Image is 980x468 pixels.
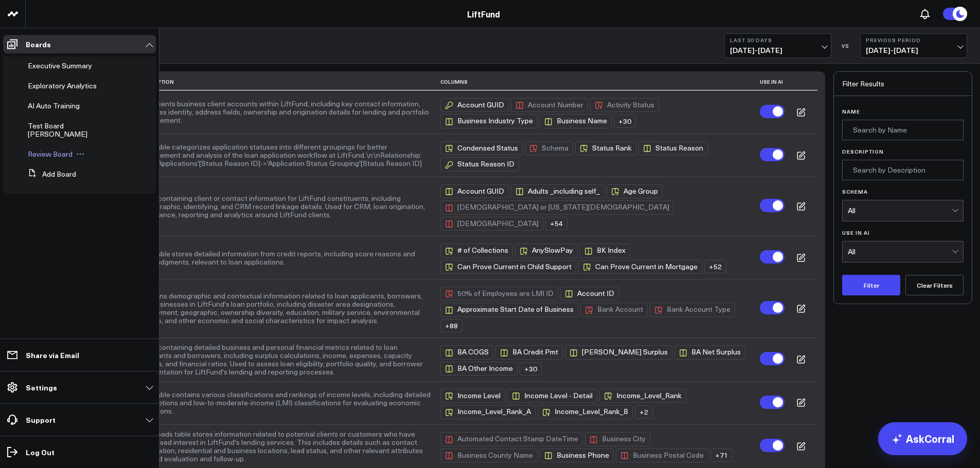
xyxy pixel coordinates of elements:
[440,387,507,403] button: Income Level
[440,430,585,446] button: Automated Contact Stamp DateTime
[842,160,964,180] input: Search by Description
[580,241,632,257] button: BK Index
[440,301,580,316] button: Approximate Start Date of Business
[440,96,511,112] button: Account GUID
[440,360,520,376] button: BA Other Income
[28,61,92,70] span: Executive Summary
[635,405,653,419] div: + 2
[138,390,431,415] button: This table contains various classifications and rankings of income levels, including detailed des...
[28,62,92,70] a: Executive Summary
[440,446,540,462] button: Business County Name
[28,101,80,110] span: AI Auto Training
[440,73,760,90] th: Columns
[440,200,674,214] div: [DEMOGRAPHIC_DATA] or [US_STATE][DEMOGRAPHIC_DATA]
[760,105,785,118] label: Turn off Use in AI
[760,250,785,264] label: Turn off Use in AI
[511,98,588,112] div: Account Number
[590,98,659,112] div: Activity Status
[440,432,583,446] div: Automated Contact Stamp DateTime
[28,82,97,90] a: Exploratory Analytics
[440,405,536,419] div: Income_Level_Rank_A
[842,275,900,295] button: Filter
[599,389,686,403] div: Income_Level_Rank
[842,120,964,140] input: Search by Name
[578,260,702,274] div: Can Prove Current in Mortgage
[578,258,704,274] button: Can Prove Current in Mortgage
[540,114,612,128] div: Business Name
[28,122,112,138] a: Test Board [PERSON_NAME]
[26,448,55,456] p: Log Out
[440,303,578,316] div: Approximate Start Date of Business
[538,403,635,419] button: Income_Level_Rank_B
[730,46,826,54] span: [DATE] - [DATE]
[842,230,964,236] label: Use in AI
[507,389,597,403] div: Income Level - Detail
[545,215,569,230] button: +54
[540,112,614,128] button: Business Name
[599,387,688,403] button: Income_Level_Rank
[538,405,633,419] div: Income_Level_Rank_B
[440,343,495,359] button: BA COGS
[520,362,542,376] div: + 30
[730,37,826,43] b: Last 30 Days
[638,141,708,155] div: Status Reason
[710,448,733,462] div: + 71
[515,241,580,257] button: AnySlowPay
[26,383,57,391] p: Settings
[495,345,563,359] div: BA Credit Pmt
[440,285,560,301] button: 50% of Employees are LMI ID
[860,33,967,58] button: Previous Period[DATE]-[DATE]
[650,301,737,316] button: Bank Account Type
[674,343,747,359] button: BA Net Surplus
[635,403,655,419] button: +2
[580,301,650,316] button: Bank Account
[760,148,785,161] label: Turn off Use in AI
[565,345,672,359] div: [PERSON_NAME] Surplus
[842,148,964,155] label: Description
[724,33,831,58] button: Last 30 Days[DATE]-[DATE]
[440,114,538,128] div: Business Industry Type
[616,446,710,462] button: Business Postal Code
[440,260,576,274] div: Can Prove Current in Child Support
[440,198,676,214] button: [DEMOGRAPHIC_DATA] or [US_STATE][DEMOGRAPHIC_DATA]
[616,448,708,462] div: Business Postal Code
[440,244,513,257] div: # of Collections
[3,443,156,461] a: Log Out
[545,217,567,230] div: + 54
[440,403,538,419] button: Income_Level_Rank_A
[607,184,663,198] div: Age Group
[138,100,431,124] button: Represents business client accounts within LiftFund, including key contact information, business ...
[440,98,509,112] div: Account GUID
[878,422,967,455] a: AskCorral
[704,258,728,273] button: +52
[650,303,735,316] div: Bank Account Type
[575,141,636,155] div: Status Rank
[834,72,972,96] div: Filter Results
[848,207,952,215] div: All
[138,343,431,376] button: Table containing detailed business and personal financial metrics related to loan applicants and ...
[440,139,525,155] button: Condensed Status
[565,343,674,359] button: [PERSON_NAME] Surplus
[440,362,518,376] div: BA Other Income
[138,73,440,90] th: Description
[440,217,543,231] div: [DEMOGRAPHIC_DATA]
[704,260,726,273] div: + 52
[467,8,500,20] a: LiftFund
[440,287,558,301] div: 50% of Employees are LMI ID
[440,182,511,198] button: Account GUID
[842,189,964,195] label: Schema
[138,143,431,167] button: This table categorizes application statuses into different groupings for better management and an...
[580,244,630,257] div: BK Index
[580,303,648,316] div: Bank Account
[511,182,607,198] button: Adults _including self_
[525,141,573,155] div: Schema
[585,432,650,446] div: Business City
[836,43,855,49] div: VS
[515,244,578,257] div: AnySlowPay
[560,285,621,301] button: Account ID
[28,81,97,90] span: Exploratory Analytics
[440,184,509,198] div: Account GUID
[710,446,735,462] button: +71
[138,194,431,219] button: Table containing client or contact information for LiftFund constituents, including demographic, ...
[440,215,545,231] button: [DEMOGRAPHIC_DATA]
